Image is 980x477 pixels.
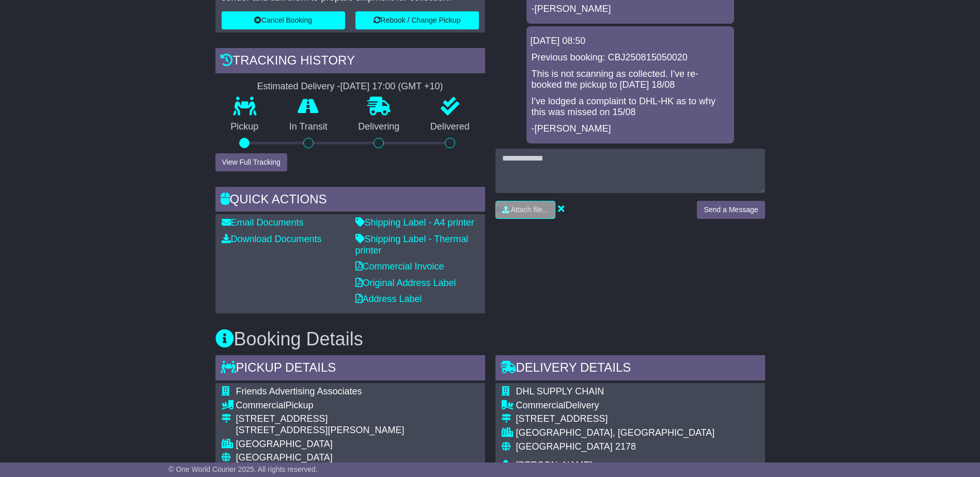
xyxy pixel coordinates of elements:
[236,439,435,450] div: [GEOGRAPHIC_DATA]
[532,4,729,15] p: -[PERSON_NAME]
[236,400,286,410] span: Commercial
[516,386,604,396] span: DHL SUPPLY CHAIN
[168,465,318,473] span: © One World Courier 2025. All rights reserved.
[355,294,422,304] a: Address Label
[495,355,765,383] div: Delivery Details
[516,427,715,439] div: [GEOGRAPHIC_DATA], [GEOGRAPHIC_DATA]
[236,386,362,396] span: Friends Advertising Associates
[697,201,765,219] button: Send a Message
[516,414,715,425] div: [STREET_ADDRESS]
[532,123,729,135] p: -[PERSON_NAME]
[215,355,485,383] div: Pickup Details
[516,441,613,452] span: [GEOGRAPHIC_DATA]
[355,278,456,288] a: Original Address Label
[615,441,636,452] span: 2178
[215,329,765,349] h3: Booking Details
[532,96,729,118] p: I've lodged a complaint to DHL-HK as to why this was missed on 15/08
[415,121,485,133] p: Delivered
[215,153,287,171] button: View Full Tracking
[274,121,343,133] p: In Transit
[215,48,485,76] div: Tracking history
[355,11,479,29] button: Rebook / Change Pickup
[516,400,715,411] div: Delivery
[355,234,469,256] a: Shipping Label - Thermal printer
[215,121,274,133] p: Pickup
[532,52,729,63] p: Previous booking: CBJ250815050020
[340,81,443,92] div: [DATE] 17:00 (GMT +10)
[236,414,435,425] div: [STREET_ADDRESS]
[236,452,333,463] span: [GEOGRAPHIC_DATA]
[516,400,566,410] span: Commercial
[215,81,485,92] div: Estimated Delivery -
[516,460,593,470] span: [PERSON_NAME]
[532,69,729,91] p: This is not scanning as collected. I've re-booked the pickup to [DATE] 18/08
[222,11,345,29] button: Cancel Booking
[343,121,415,133] p: Delivering
[236,400,435,411] div: Pickup
[222,234,322,244] a: Download Documents
[355,217,474,228] a: Shipping Label - A4 printer
[236,425,435,436] div: [STREET_ADDRESS][PERSON_NAME]
[355,261,444,272] a: Commercial Invoice
[531,36,730,47] div: [DATE] 08:50
[215,187,485,215] div: Quick Actions
[222,217,304,228] a: Email Documents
